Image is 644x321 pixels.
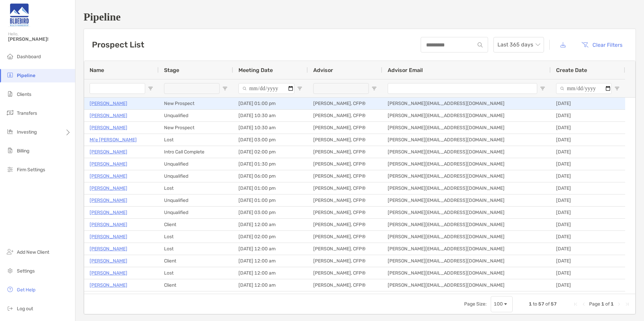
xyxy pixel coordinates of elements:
span: 1 [601,301,604,307]
div: [DATE] [551,194,625,206]
p: [PERSON_NAME] [90,245,127,253]
button: Open Filter Menu [297,86,302,91]
div: [PERSON_NAME], CFP® [308,182,382,194]
span: Create Date [556,67,587,73]
span: Advisor [313,67,333,73]
div: Unqualified [159,207,233,218]
span: Get Help [17,287,35,293]
div: [PERSON_NAME][EMAIL_ADDRESS][DOMAIN_NAME] [382,231,551,243]
div: [DATE] [551,231,625,243]
div: [DATE] [551,243,625,255]
div: Unqualified [159,170,233,182]
div: [PERSON_NAME], CFP® [308,267,382,279]
div: [DATE] 12:00 am [233,243,308,255]
div: [DATE] 03:00 pm [233,134,308,146]
div: [PERSON_NAME], CFP® [308,279,382,291]
button: Clear Filters [576,37,627,52]
div: [PERSON_NAME][EMAIL_ADDRESS][DOMAIN_NAME] [382,158,551,170]
a: [PERSON_NAME] [90,184,127,192]
div: [DATE] [551,134,625,146]
div: Unqualified [159,158,233,170]
input: Meeting Date Filter Input [238,83,294,94]
span: of [545,301,550,307]
p: [PERSON_NAME] [90,220,127,229]
h1: Pipeline [84,11,636,23]
span: Add New Client [17,249,49,255]
div: Next Page [616,301,622,307]
div: [DATE] [551,122,625,134]
div: [PERSON_NAME], CFP® [308,194,382,206]
div: [DATE] 01:00 pm [233,182,308,194]
a: [PERSON_NAME] [90,233,127,241]
div: [DATE] 02:00 pm [233,231,308,243]
div: [PERSON_NAME], CFP® [308,146,382,158]
div: [PERSON_NAME], CFP® [308,110,382,121]
div: [PERSON_NAME][EMAIL_ADDRESS][DOMAIN_NAME] [382,134,551,146]
button: Open Filter Menu [222,86,228,91]
div: [PERSON_NAME][EMAIL_ADDRESS][DOMAIN_NAME] [382,110,551,121]
a: [PERSON_NAME] [90,293,127,301]
div: [PERSON_NAME], CFP® [308,291,382,303]
div: [DATE] [551,182,625,194]
div: [DATE] 02:00 pm [233,146,308,158]
div: [DATE] [551,279,625,291]
div: [PERSON_NAME], CFP® [308,134,382,146]
div: [PERSON_NAME], CFP® [308,243,382,255]
div: [DATE] 06:00 pm [233,170,308,182]
div: [DATE] 10:30 am [233,110,308,121]
img: input icon [478,42,483,47]
div: [PERSON_NAME][EMAIL_ADDRESS][DOMAIN_NAME] [382,219,551,230]
div: [PERSON_NAME][EMAIL_ADDRESS][DOMAIN_NAME] [382,146,551,158]
div: [PERSON_NAME][EMAIL_ADDRESS][DOMAIN_NAME] [382,243,551,255]
img: logout icon [6,304,14,312]
button: Open Filter Menu [148,86,153,91]
div: New Prospect [159,122,233,134]
div: [DATE] [551,98,625,109]
div: [PERSON_NAME][EMAIL_ADDRESS][DOMAIN_NAME] [382,279,551,291]
h3: Prospect List [92,40,144,49]
div: [PERSON_NAME][EMAIL_ADDRESS][DOMAIN_NAME] [382,182,551,194]
a: [PERSON_NAME] [90,196,127,205]
input: Advisor Email Filter Input [388,83,537,94]
div: [PERSON_NAME], CFP® [308,255,382,267]
p: [PERSON_NAME] [90,269,127,277]
p: [PERSON_NAME] [90,148,127,156]
div: Unqualified [159,110,233,121]
a: [PERSON_NAME] [90,281,127,289]
a: [PERSON_NAME] [90,257,127,265]
div: Client [159,279,233,291]
span: to [533,301,537,307]
img: firm-settings icon [6,165,14,173]
div: 100 [494,301,503,307]
span: Pipeline [17,73,35,78]
p: [PERSON_NAME] [90,99,127,108]
a: [PERSON_NAME] [90,172,127,180]
span: Transfers [17,110,37,116]
a: [PERSON_NAME] [90,160,127,168]
div: [DATE] 12:00 am [233,219,308,230]
div: [DATE] [551,146,625,158]
img: Zoe Logo [8,3,30,27]
a: [PERSON_NAME] [90,208,127,217]
div: Client [159,219,233,230]
div: [PERSON_NAME], CFP® [308,231,382,243]
div: [DATE] [551,158,625,170]
img: pipeline icon [6,71,14,79]
div: [DATE] [551,207,625,218]
span: Last 365 days [497,37,540,52]
img: investing icon [6,128,14,136]
div: [PERSON_NAME], CFP® [308,122,382,134]
div: Client [159,255,233,267]
p: Mi'e [PERSON_NAME] [90,136,137,144]
span: 57 [538,301,544,307]
div: [PERSON_NAME][EMAIL_ADDRESS][DOMAIN_NAME] [382,98,551,109]
span: Meeting Date [238,67,273,73]
span: Log out [17,306,33,312]
img: billing icon [6,146,14,154]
